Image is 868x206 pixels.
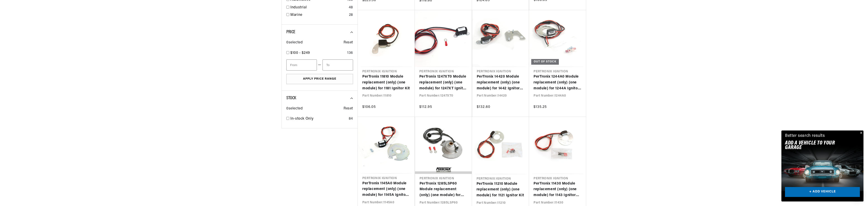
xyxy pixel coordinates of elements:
[858,130,863,136] button: Close
[290,12,347,18] a: Marine
[286,96,296,100] span: Stock
[785,141,849,150] h2: Add A VEHICLE to your garage
[420,181,467,198] a: PerTronix 1285LSP60 Module replacement (only) (one module) for 1285LSP6 Ignitor Kit
[419,74,467,91] a: PerTronix 1247XT0 Module replacement (only) (one module) for 1247XT Ignitor Kit
[362,74,410,91] a: PerTronix 11810 Module replacement (only) (one module) for 1181 Ignitor Kit
[349,5,353,11] div: 48
[349,116,353,122] div: 84
[286,74,353,84] button: Apply Price Range
[286,106,303,112] span: 0 selected
[318,62,321,68] span: —
[477,74,525,91] a: PerTronix 14420 Module replacement (only) (one module) for 1442 Ignitor Kit
[286,30,295,34] span: Price
[349,12,353,18] div: 28
[290,5,347,11] a: Industrial
[347,50,353,56] div: 136
[534,74,581,91] a: PerTronix 1244A0 Module replacement (only) (one module) for 1244A Ignitor Kit
[286,59,317,71] input: From
[362,181,410,198] a: PerTronix 1145A0 Module replacement (only) (one module) for 1145A Ignitor Kit
[286,40,303,46] span: 0 selected
[290,51,310,55] span: $100 - $249
[477,181,525,199] a: PerTronix 11210 Module replacement (only) (one module) for 1121 Ignitor Kit
[785,133,825,139] div: Better search results
[290,116,347,122] a: In-stock Only
[323,59,353,71] input: To
[534,181,581,198] a: PerTronix 11430 Module replacement (only) (one module) for 1143 Ignitor Kit
[344,106,353,112] span: Reset
[785,187,860,197] a: + ADD VEHICLE
[344,40,353,46] span: Reset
